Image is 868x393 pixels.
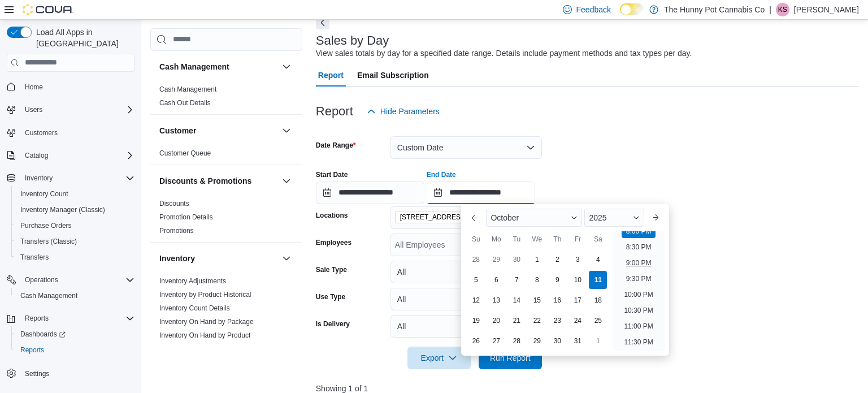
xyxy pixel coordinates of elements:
[568,230,587,248] div: Fr
[16,187,73,201] a: Inventory Count
[548,291,566,309] div: day-16
[507,312,526,330] div: day-21
[2,272,139,288] button: Operations
[20,149,134,162] span: Catalog
[2,148,139,163] button: Catalog
[620,15,620,16] span: Dark Mode
[159,227,194,235] a: Promotions
[467,230,485,248] div: Su
[11,218,139,234] button: Purchase Orders
[390,315,542,338] button: All
[159,200,189,208] a: Discounts
[589,251,607,269] div: day-4
[619,304,657,317] li: 10:30 PM
[2,79,139,95] button: Home
[16,235,81,248] a: Transfers (Classic)
[20,253,49,262] span: Transfers
[20,312,134,325] span: Reports
[528,251,546,269] div: day-1
[20,366,134,380] span: Settings
[528,332,546,350] div: day-29
[20,367,54,381] a: Settings
[316,47,692,59] div: View sales totals by day for a specified date range. Details include payment methods and tax type...
[20,171,57,185] button: Inventory
[576,4,611,15] span: Feedback
[507,251,526,269] div: day-30
[16,327,134,341] span: Dashboards
[20,103,134,116] span: Users
[16,203,110,217] a: Inventory Manager (Classic)
[362,100,444,123] button: Hide Parameters
[159,226,194,235] span: Promotions
[11,326,139,342] a: Dashboards
[507,291,526,309] div: day-14
[548,332,566,350] div: day-30
[20,80,47,94] a: Home
[25,151,48,160] span: Catalog
[427,170,456,179] label: End Date
[159,125,277,136] button: Customer
[487,291,505,309] div: day-13
[507,332,526,350] div: day-28
[159,175,277,187] button: Discounts & Promotions
[316,16,329,29] button: Next
[620,3,644,15] input: Dark Mode
[466,249,608,351] div: October, 2025
[20,126,134,140] span: Customers
[589,312,607,330] div: day-25
[20,346,44,355] span: Reports
[280,60,293,74] button: Cash Management
[589,213,606,222] span: 2025
[390,136,542,159] button: Custom Date
[2,170,139,186] button: Inventory
[316,34,389,47] h3: Sales by Day
[25,83,43,92] span: Home
[20,171,134,185] span: Inventory
[568,312,587,330] div: day-24
[769,3,771,16] p: |
[316,238,351,247] label: Employees
[25,105,42,114] span: Users
[568,332,587,350] div: day-31
[20,312,53,325] button: Reports
[467,271,485,289] div: day-5
[776,3,789,16] div: Kandice Sparks
[548,251,566,269] div: day-2
[490,352,531,364] span: Run Report
[380,106,440,117] span: Hide Parameters
[159,61,229,72] h3: Cash Management
[491,213,519,222] span: October
[664,3,765,16] p: The Hunny Pot Cannabis Co
[159,125,196,136] h3: Customer
[589,271,607,289] div: day-11
[479,347,542,369] button: Run Report
[20,291,77,300] span: Cash Management
[622,240,656,254] li: 8:30 PM
[25,275,58,284] span: Operations
[25,174,53,183] span: Inventory
[150,83,302,114] div: Cash Management
[316,182,424,204] input: Press the down key to open a popover containing a calendar.
[316,319,350,329] label: Is Delivery
[487,312,505,330] div: day-20
[16,251,134,264] span: Transfers
[467,251,485,269] div: day-28
[548,312,566,330] div: day-23
[16,343,134,357] span: Reports
[467,291,485,309] div: day-12
[16,203,134,217] span: Inventory Manager (Classic)
[280,124,293,137] button: Customer
[280,252,293,265] button: Inventory
[159,149,211,157] a: Customer Queue
[159,291,251,299] a: Inventory by Product Historical
[584,209,644,227] div: Button. Open the year selector. 2025 is currently selected.
[568,291,587,309] div: day-17
[20,273,134,287] span: Operations
[159,61,277,72] button: Cash Management
[568,251,587,269] div: day-3
[507,271,526,289] div: day-7
[150,146,302,165] div: Customer
[487,230,505,248] div: Mo
[486,209,582,227] div: Button. Open the month selector. October is currently selected.
[316,141,356,150] label: Date Range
